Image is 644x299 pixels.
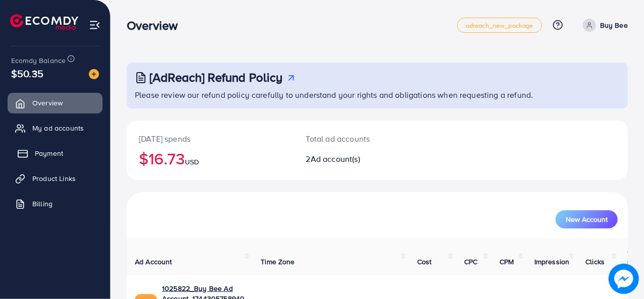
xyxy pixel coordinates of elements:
[8,93,103,113] a: Overview
[8,118,103,138] a: My ad accounts
[32,199,53,209] span: Billing
[585,257,605,267] span: Clicks
[8,194,103,214] a: Billing
[311,153,360,164] span: Ad account(s)
[8,143,103,163] a: Payment
[35,148,63,158] span: Payment
[135,89,622,101] p: Please review our refund policy carefully to understand your rights and obligations when requesti...
[556,210,618,228] button: New Account
[89,69,99,79] img: image
[11,66,43,81] span: $50.35
[609,264,639,294] img: image
[464,257,477,267] span: CPC
[11,55,66,66] span: Ecomdy Balance
[628,247,641,267] span: CTR (%)
[417,257,432,267] span: Cost
[306,154,407,164] h2: 2
[127,18,186,33] h3: Overview
[32,173,76,184] span: Product Links
[261,257,294,267] span: Time Zone
[139,149,282,168] h2: $16.73
[135,257,172,267] span: Ad Account
[8,168,103,189] a: Product Links
[89,19,101,31] img: menu
[566,216,608,223] span: New Account
[32,98,63,108] span: Overview
[534,257,570,267] span: Impression
[579,19,628,32] a: Buy Bee
[10,14,78,30] img: logo
[500,257,514,267] span: CPM
[600,19,628,31] p: Buy Bee
[457,18,542,33] a: adreach_new_package
[32,123,84,133] span: My ad accounts
[466,22,533,29] span: adreach_new_package
[139,133,282,145] p: [DATE] spends
[306,133,407,145] p: Total ad accounts
[185,157,199,167] span: USD
[150,70,283,85] h3: [AdReach] Refund Policy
